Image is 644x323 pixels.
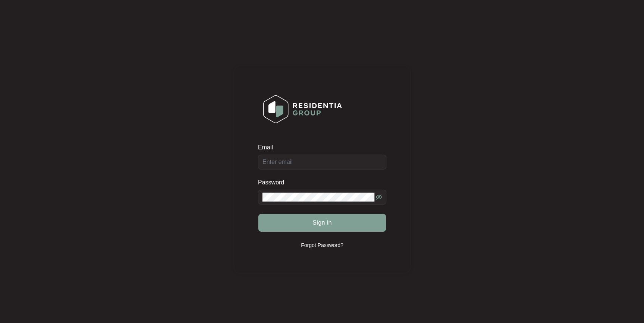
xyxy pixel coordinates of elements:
[301,241,343,249] p: Forgot Password?
[258,90,347,128] img: Login Logo
[258,155,386,170] input: Email
[258,179,290,186] label: Password
[258,144,278,151] label: Email
[376,194,382,200] span: eye-invisible
[258,214,386,232] button: Sign in
[312,218,332,227] span: Sign in
[262,193,374,202] input: Password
